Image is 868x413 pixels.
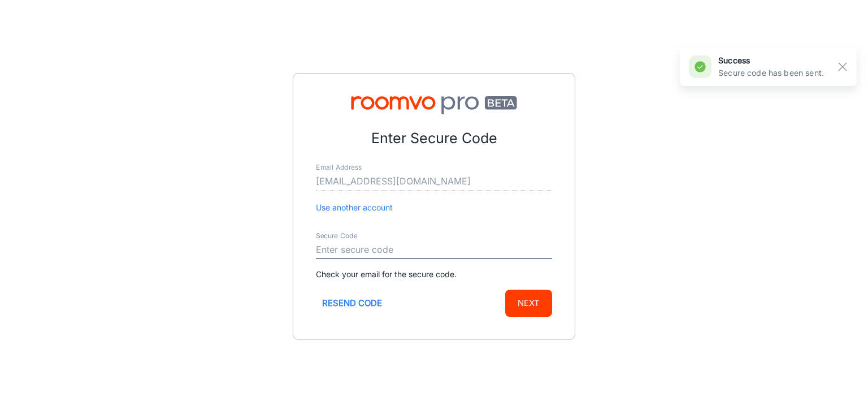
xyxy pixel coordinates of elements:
[316,268,552,281] p: Check your email for the secure code.
[718,67,824,79] p: Secure code has been sent.
[316,96,552,114] img: Roomvo PRO Beta
[316,173,552,191] input: myname@example.com
[718,54,824,67] h6: success
[316,128,552,149] p: Enter Secure Code
[316,231,358,240] label: Secure Code
[316,162,362,172] label: Email Address
[505,290,552,317] button: Next
[316,241,552,259] input: Enter secure code
[316,201,393,214] button: Use another account
[316,290,388,317] button: Resend code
